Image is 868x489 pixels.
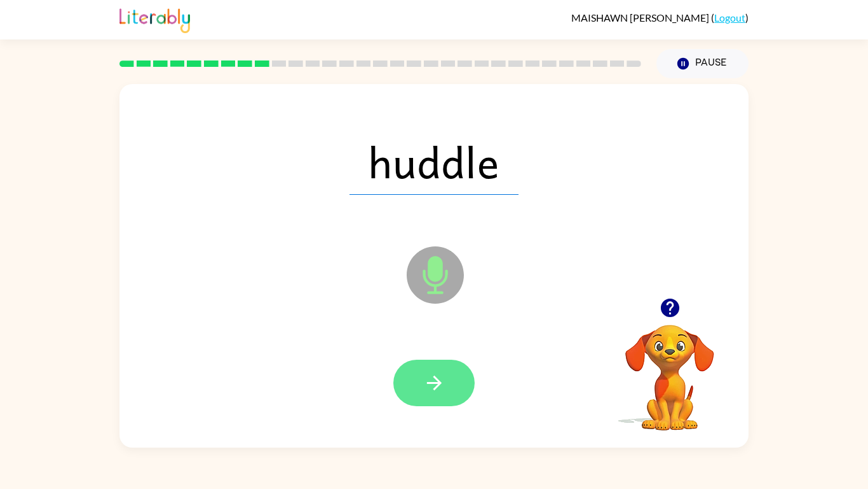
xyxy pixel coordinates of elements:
[714,11,745,24] a: Logout
[606,305,733,432] video: Your browser must support playing .mp4 files to use Literably. Please try using another browser.
[119,5,190,33] img: Literably
[656,49,749,78] button: Pause
[349,129,519,195] span: huddle
[571,11,711,24] span: MAISHAWN [PERSON_NAME]
[571,11,749,24] div: ( )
